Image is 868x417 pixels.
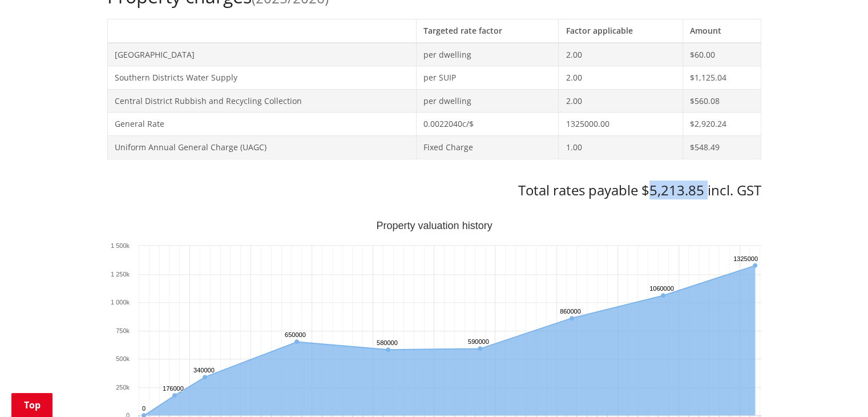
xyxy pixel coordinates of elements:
th: Amount [683,19,761,42]
iframe: Messenger Launcher [815,369,857,410]
td: per dwelling [416,43,559,66]
td: $560.08 [683,89,761,113]
td: per SUIP [416,66,559,90]
text: 1 000k [110,299,130,306]
text: 500k [116,355,130,362]
td: 0.0022040c/$ [416,113,559,136]
text: 250k [116,384,130,391]
path: Tuesday, Jun 30, 16:00, 590,000. Capital Value. [478,346,482,351]
td: Uniform Annual General Charge (UAGC) [107,135,416,159]
text: 340000 [193,367,215,374]
path: Thursday, Jun 30, 16:00, 176,000. Capital Value. [172,393,177,398]
td: 2.00 [559,43,683,66]
path: Sunday, Jun 30, 16:00, 1,325,000. Capital Value. [752,263,757,268]
td: Southern Districts Water Supply [107,66,416,90]
td: $60.00 [683,43,761,66]
path: Saturday, Jun 30, 16:00, 860,000. Capital Value. [570,316,574,320]
text: 1060000 [649,285,674,292]
text: Property valuation history [376,220,492,231]
text: 0 [142,405,146,412]
text: 750k [116,327,130,334]
text: 860000 [560,308,581,315]
td: $548.49 [683,135,761,159]
path: Wednesday, Jun 30, 16:00, 1,060,000. Capital Value. [660,293,665,298]
path: Saturday, Jun 30, 16:00, 580,000. Capital Value. [386,347,390,352]
text: 1 500k [110,242,130,249]
text: 650000 [285,331,306,338]
text: 580000 [377,339,398,346]
td: 1.00 [559,135,683,159]
h3: Total rates payable $5,213.85 incl. GST [107,182,761,199]
td: per dwelling [416,89,559,113]
td: $2,920.24 [683,113,761,136]
th: Targeted rate factor [416,19,559,42]
td: 2.00 [559,89,683,113]
text: 176000 [163,385,184,392]
th: Factor applicable [559,19,683,42]
td: [GEOGRAPHIC_DATA] [107,43,416,66]
text: 1 250k [110,271,130,278]
a: Top [11,393,53,417]
td: 2.00 [559,66,683,90]
td: $1,125.04 [683,66,761,90]
path: Tuesday, Jun 30, 16:00, 650,000. Capital Value. [294,339,299,344]
td: 1325000.00 [559,113,683,136]
text: 1325000 [733,255,758,262]
path: Friday, Jun 30, 16:00, 340,000. Capital Value. [203,375,207,379]
td: Central District Rubbish and Recycling Collection [107,89,416,113]
td: Fixed Charge [416,135,559,159]
text: 590000 [468,338,489,345]
td: General Rate [107,113,416,136]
